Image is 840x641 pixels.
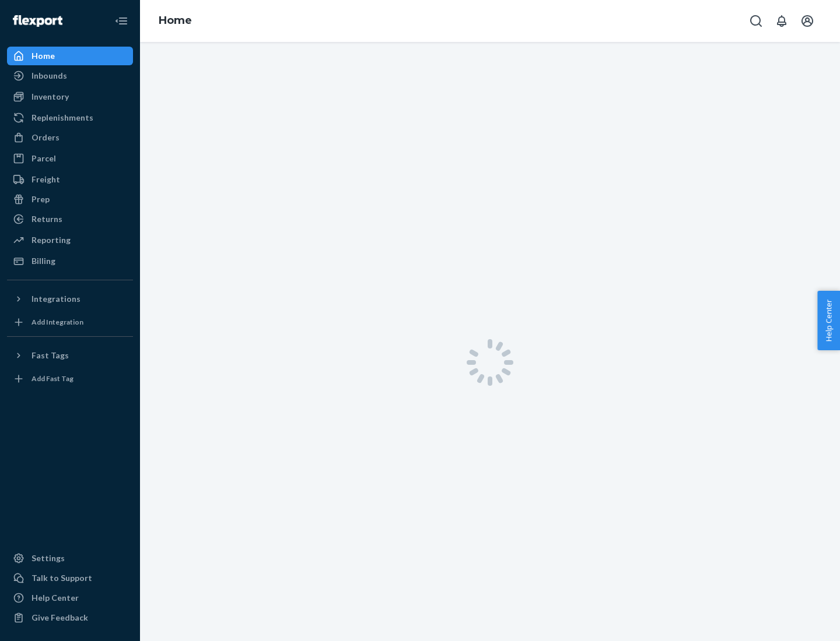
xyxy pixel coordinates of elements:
button: Close Navigation [110,9,133,33]
button: Integrations [7,290,133,308]
a: Returns [7,210,133,228]
div: Talk to Support [32,572,92,584]
a: Inventory [7,87,133,106]
a: Inbounds [7,66,133,85]
a: Billing [7,252,133,270]
button: Open Search Box [744,9,768,33]
div: Settings [32,552,65,564]
div: Give Feedback [32,612,88,624]
img: Flexport logo [13,15,62,27]
div: Integrations [32,293,80,305]
a: Help Center [7,589,133,607]
div: Inventory [32,91,69,103]
a: Prep [7,190,133,209]
a: Home [7,47,133,65]
div: Help Center [32,592,79,604]
div: Orders [32,132,60,143]
a: Replenishments [7,108,133,127]
div: Returns [32,213,62,225]
a: Parcel [7,149,133,168]
a: Freight [7,170,133,189]
button: Give Feedback [7,608,133,627]
div: Parcel [32,153,56,164]
a: Add Fast Tag [7,369,133,388]
div: Home [32,50,55,62]
div: Prep [32,193,50,205]
a: Home [159,14,192,27]
div: Fast Tags [32,350,69,361]
div: Add Integration [32,317,83,327]
a: Talk to Support [7,569,133,587]
a: Reporting [7,231,133,249]
a: Add Integration [7,313,133,332]
div: Inbounds [32,70,67,82]
div: Billing [32,255,55,267]
ol: breadcrumbs [149,4,201,38]
div: Freight [32,174,60,185]
div: Replenishments [32,112,93,124]
button: Help Center [817,291,840,350]
a: Settings [7,549,133,568]
div: Reporting [32,234,71,246]
div: Add Fast Tag [32,374,73,383]
button: Open notifications [770,9,793,33]
a: Orders [7,128,133,147]
button: Fast Tags [7,346,133,365]
button: Open account menu [796,9,819,33]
